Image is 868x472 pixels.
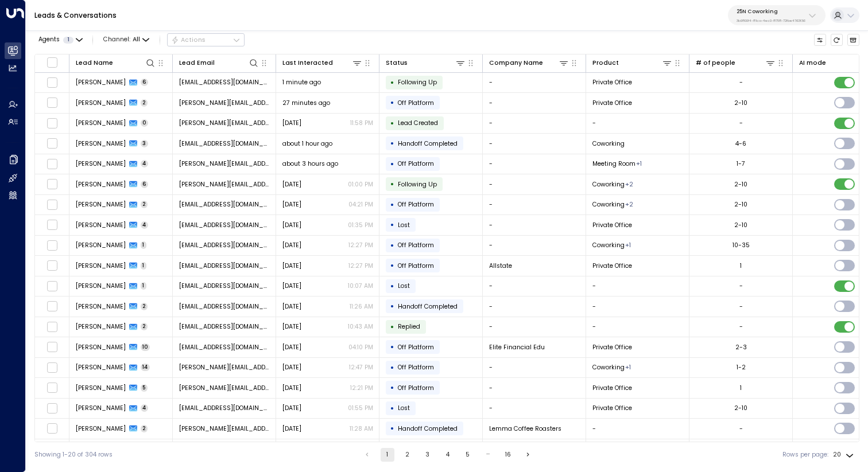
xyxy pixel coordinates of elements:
[141,425,148,432] span: 2
[398,302,458,311] span: Handoff Completed
[348,200,373,209] p: 04:21 PM
[398,119,438,127] span: Lead Created
[179,180,270,189] span: jurijs@effodio.com
[592,99,632,107] span: Private Office
[421,448,435,462] button: Go to page 3
[34,10,117,20] a: Leads & Conversations
[390,238,394,253] div: •
[740,384,742,392] div: 1
[141,221,149,229] span: 4
[141,323,148,330] span: 2
[282,139,332,148] span: about 1 hour ago
[734,180,747,189] div: 2-10
[831,34,843,46] span: Refresh
[481,448,495,462] div: …
[133,36,140,43] span: All
[489,343,545,352] span: Elite Financial Edu
[461,448,475,462] button: Go to page 5
[141,262,147,270] span: 1
[483,358,586,378] td: -
[76,159,126,168] span: Leanne Tolbert
[282,159,338,168] span: about 3 hours ago
[360,448,536,462] nav: pagination navigation
[734,404,747,412] div: 2-10
[282,99,330,107] span: 27 minutes ago
[282,78,321,87] span: 1 minute ago
[782,450,828,459] label: Rows per page:
[282,241,301,249] span: Sep 11, 2025
[489,424,561,433] span: Lemma Coffee Roasters
[739,302,743,311] div: -
[350,384,373,392] p: 12:21 PM
[398,282,410,290] span: Lost
[141,241,147,249] span: 1
[76,139,126,148] span: Esteban Cortes-Lopez
[179,424,270,433] span: lance@lemmacoffeeroasters.com
[179,302,270,311] span: hello@getuniti.com
[814,34,827,46] button: Customize
[100,34,153,46] button: Channel:All
[76,302,126,311] span: John Doe
[46,260,57,271] span: Toggle select row
[63,37,73,44] span: 1
[483,215,586,235] td: -
[483,174,586,194] td: -
[282,57,363,68] div: Last Interacted
[46,362,57,373] span: Toggle select row
[390,258,394,273] div: •
[46,220,57,231] span: Toggle select row
[141,201,148,208] span: 2
[46,280,57,291] span: Toggle select row
[586,419,689,439] td: -
[179,58,215,68] div: Lead Email
[141,364,150,371] span: 14
[76,78,126,87] span: Elisabeth Gavin
[592,343,632,352] span: Private Office
[398,384,434,392] span: Off Platform
[390,217,394,232] div: •
[141,160,149,167] span: 4
[390,136,394,151] div: •
[592,262,632,270] span: Private Office
[76,424,126,433] span: Lance Nerio
[636,159,642,168] div: Private Office
[592,404,632,412] span: Private Office
[398,221,410,229] span: Lost
[799,58,826,68] div: AI mode
[76,200,126,209] span: Katie Cullen
[348,322,373,331] p: 10:43 AM
[739,424,743,433] div: -
[586,114,689,134] td: -
[592,180,625,189] span: Coworking
[179,99,270,107] span: a.baumann@durableofficeproducts.com
[398,200,434,209] span: Off Platform
[483,439,586,459] td: -
[34,34,86,46] button: Agents1
[141,282,147,290] span: 1
[592,221,632,229] span: Private Office
[350,424,373,433] p: 11:28 AM
[501,448,515,462] button: Go to page 16
[390,157,394,171] div: •
[46,77,57,88] span: Toggle select row
[483,276,586,297] td: -
[592,139,625,148] span: Coworking
[282,282,301,290] span: Sep 11, 2025
[739,282,743,290] div: -
[179,282,270,290] span: hello@getuniti.com
[734,221,747,229] div: 2-10
[179,119,270,127] span: a.baumann@durableofficeproducts.com
[586,317,689,337] td: -
[592,384,632,392] span: Private Office
[171,36,206,44] div: Actions
[282,384,301,392] span: Sep 10, 2025
[348,241,373,249] p: 12:27 PM
[586,297,689,317] td: -
[282,404,301,412] span: Sep 09, 2025
[489,58,543,68] div: Company Name
[390,299,394,314] div: •
[390,279,394,294] div: •
[737,18,805,23] p: 3b9800f4-81ca-4ec0-8758-72fbe4763f36
[735,139,746,148] div: 4-6
[282,200,301,209] span: Sep 11, 2025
